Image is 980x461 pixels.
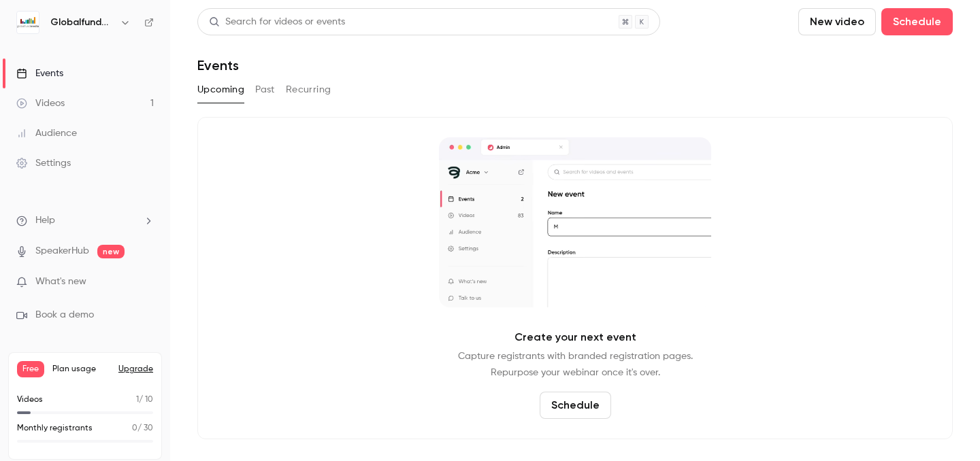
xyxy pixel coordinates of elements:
[881,8,953,35] button: Schedule
[17,12,39,33] img: Globalfundmedia
[209,15,345,29] div: Search for videos or events
[17,394,43,406] p: Videos
[16,67,63,80] div: Events
[137,276,154,288] iframe: Noticeable Trigger
[17,361,44,377] span: Free
[798,8,876,35] button: New video
[136,394,153,406] p: / 10
[50,16,114,29] h6: Globalfundmedia
[286,79,331,101] button: Recurring
[35,275,86,289] span: What's new
[97,245,125,258] span: new
[35,308,94,322] span: Book a demo
[16,214,154,228] li: help-dropdown-opener
[197,79,244,101] button: Upcoming
[514,329,636,345] p: Create your next event
[17,422,93,434] p: Monthly registrants
[52,364,110,375] span: Plan usage
[132,422,153,434] p: / 30
[458,348,693,381] p: Capture registrants with branded registration pages. Repurpose your webinar once it's over.
[35,244,89,258] a: SpeakerHub
[35,214,55,228] span: Help
[16,156,71,170] div: Settings
[16,97,65,110] div: Videos
[16,126,77,140] div: Audience
[136,396,139,404] span: 1
[540,392,611,419] button: Schedule
[118,364,153,375] button: Upgrade
[255,79,275,101] button: Past
[132,424,137,432] span: 0
[197,57,239,73] h1: Events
